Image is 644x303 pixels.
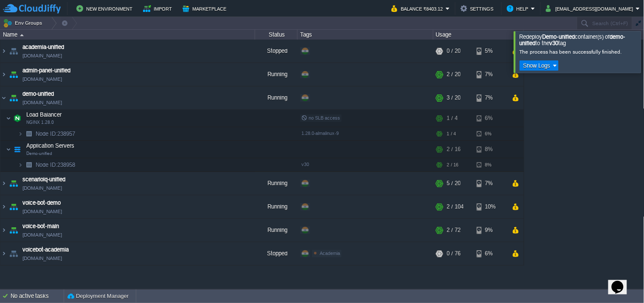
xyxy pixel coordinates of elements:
div: 0 / 76 [447,242,461,265]
div: 5% [477,40,504,63]
a: scenarioiq-unified [22,175,65,184]
a: demo-unified [22,90,54,98]
span: NGINX 1.28.0 [26,120,54,125]
img: AMDAwAAAACH5BAEAAAAALAAAAAABAAEAAAICRAEAOw== [8,40,20,63]
div: 2 / 16 [447,158,458,172]
div: Running [255,86,298,109]
span: Application Servers [25,142,76,149]
span: 238958 [35,161,76,169]
a: [DOMAIN_NAME] [22,207,62,216]
span: Load Balancer [25,111,63,118]
div: 6% [477,127,504,140]
img: AMDAwAAAACH5BAEAAAAALAAAAAABAAEAAAICRAEAOw== [8,219,20,242]
div: Running [255,219,298,242]
div: 6% [477,110,504,127]
a: [DOMAIN_NAME] [22,51,62,60]
img: AMDAwAAAACH5BAEAAAAALAAAAAABAAEAAAICRAEAOw== [11,110,23,127]
span: 1.28.0-almalinux-9 [301,131,339,136]
img: AMDAwAAAACH5BAEAAAAALAAAAAABAAEAAAICRAEAOw== [11,141,23,158]
div: 7% [477,172,504,195]
img: AMDAwAAAACH5BAEAAAAALAAAAAABAAEAAAICRAEAOw== [8,86,20,109]
a: admin-panel-unified [22,66,70,75]
img: AMDAwAAAACH5BAEAAAAALAAAAAABAAEAAAICRAEAOw== [8,195,20,218]
span: no SLB access [301,115,340,120]
div: Status [256,30,297,40]
img: AMDAwAAAACH5BAEAAAAALAAAAAABAAEAAAICRAEAOw== [8,242,20,265]
button: Balance ₹8403.12 [391,3,446,14]
button: Import [143,3,175,14]
span: Academia [320,251,340,256]
img: AMDAwAAAACH5BAEAAAAALAAAAAABAAEAAAICRAEAOw== [0,195,7,218]
button: Env Groups [3,17,45,29]
img: AMDAwAAAACH5BAEAAAAALAAAAAABAAEAAAICRAEAOw== [8,172,20,195]
div: 7% [477,86,504,109]
button: New Environment [76,3,135,14]
img: AMDAwAAAACH5BAEAAAAALAAAAAABAAEAAAICRAEAOw== [18,127,23,140]
div: 2 / 16 [447,141,461,158]
div: 2 / 104 [447,195,464,218]
a: [DOMAIN_NAME] [22,75,62,83]
div: Usage [434,30,523,40]
img: AMDAwAAAACH5BAEAAAAALAAAAAABAAEAAAICRAEAOw== [0,219,7,242]
div: 7% [477,63,504,86]
span: voice-bot-main [22,222,59,231]
b: Demo-unified [543,34,575,40]
img: AMDAwAAAACH5BAEAAAAALAAAAAABAAEAAAICRAEAOw== [23,158,35,172]
button: Marketplace [183,3,229,14]
a: [DOMAIN_NAME] [22,254,62,263]
a: [DOMAIN_NAME] [22,98,62,107]
button: [EMAIL_ADDRESS][DOMAIN_NAME] [546,3,636,14]
div: Running [255,172,298,195]
div: 9% [477,219,504,242]
a: voicebot-academia [22,246,69,254]
div: 1 / 4 [447,110,458,127]
b: v30 [550,40,559,46]
a: Application ServersDemo-unified [25,143,76,149]
button: Deployment Manager [67,292,129,300]
img: AMDAwAAAACH5BAEAAAAALAAAAAABAAEAAAICRAEAOw== [20,34,24,36]
div: Stopped [255,40,298,63]
img: AMDAwAAAACH5BAEAAAAALAAAAAABAAEAAAICRAEAOw== [18,158,23,172]
span: Node ID: [36,162,57,168]
a: academia-unified [22,43,64,51]
div: 6% [477,242,504,265]
a: [DOMAIN_NAME] [22,184,62,192]
span: Demo-unified [26,151,52,156]
span: 238957 [35,130,76,137]
div: 0 / 20 [447,40,461,63]
a: Node ID:238957 [35,130,76,137]
button: Help [507,3,531,14]
a: [DOMAIN_NAME] [22,231,62,239]
div: 8% [477,158,504,172]
img: AMDAwAAAACH5BAEAAAAALAAAAAABAAEAAAICRAEAOw== [8,63,20,86]
b: demo-unified [520,34,625,46]
img: AMDAwAAAACH5BAEAAAAALAAAAAABAAEAAAICRAEAOw== [0,172,7,195]
span: v30 [301,162,309,167]
button: Settings [461,3,496,14]
div: No active tasks [11,289,64,303]
a: Load BalancerNGINX 1.28.0 [25,111,63,118]
div: 2 / 72 [447,219,461,242]
div: 8% [477,141,504,158]
button: Show Logs [521,62,553,69]
div: Running [255,63,298,86]
div: The process has been successfully finished. [520,49,639,55]
a: voice-bot-demo [22,199,61,207]
img: AMDAwAAAACH5BAEAAAAALAAAAAABAAEAAAICRAEAOw== [23,127,35,140]
div: 1 / 4 [447,127,456,140]
div: Stopped [255,242,298,265]
div: Name [1,30,255,40]
div: 3 / 20 [447,86,461,109]
div: Tags [298,30,433,40]
div: 5 / 20 [447,172,461,195]
img: AMDAwAAAACH5BAEAAAAALAAAAAABAAEAAAICRAEAOw== [0,86,7,109]
a: Node ID:238958 [35,161,76,169]
img: AMDAwAAAACH5BAEAAAAALAAAAAABAAEAAAICRAEAOw== [0,63,7,86]
img: AMDAwAAAACH5BAEAAAAALAAAAAABAAEAAAICRAEAOw== [0,40,7,63]
img: CloudJiffy [3,3,61,14]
